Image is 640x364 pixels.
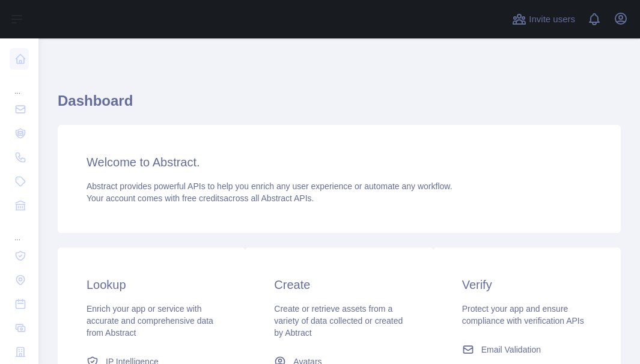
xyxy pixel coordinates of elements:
button: Invite users [510,10,578,29]
h3: Create [274,276,404,293]
div: ... [10,219,29,243]
h3: Welcome to Abstract. [87,154,592,171]
span: Email Validation [481,344,541,356]
span: free credits [182,193,224,203]
a: Email Validation [457,339,597,360]
span: Protect your app and ensure compliance with verification APIs [462,304,584,326]
span: Invite users [529,13,575,26]
span: Enrich your app or service with accurate and comprehensive data from Abstract [87,304,213,338]
div: ... [10,72,29,96]
h3: Verify [462,276,592,293]
h3: Lookup [87,276,216,293]
h1: Dashboard [58,91,621,120]
span: Your account comes with across all Abstract APIs. [87,193,314,203]
span: Create or retrieve assets from a variety of data collected or created by Abtract [274,304,403,338]
span: Abstract provides powerful APIs to help you enrich any user experience or automate any workflow. [87,181,453,191]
